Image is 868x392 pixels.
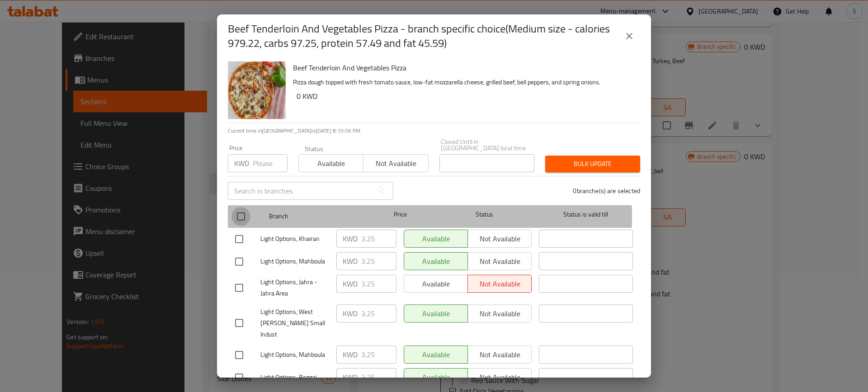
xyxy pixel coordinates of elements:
[363,154,428,172] button: Not available
[302,157,360,170] span: Available
[343,372,358,383] p: KWD
[370,209,430,220] span: Price
[343,278,358,289] p: KWD
[234,158,249,169] p: KWD
[293,61,633,74] h6: Beef Tenderloin And Vegetables Pizza
[361,346,396,364] input: Please enter price
[293,77,633,88] p: Pizza dough topped with fresh tomato sauce, low-fat mozzarella cheese, grilled beef, bell peppers...
[228,22,618,51] h2: Beef Tenderloin And Vegetables Pizza - branch specific choice(Medium size - calories 979.22, carb...
[228,127,640,135] p: Current time in [GEOGRAPHIC_DATA] is [DATE] 8:10:06 PM
[260,372,329,383] span: Light Options, Reggai
[343,233,358,244] p: KWD
[297,90,633,102] h6: 0 KWD
[343,308,358,319] p: KWD
[269,211,363,222] span: Branch
[539,209,633,220] span: Status is valid till
[260,277,329,299] span: Light Options, Jahra - Jahra Area
[228,61,286,119] img: Beef Tenderloin And Vegetables Pizza
[438,209,532,220] span: Status
[260,233,329,244] span: Light Options, Khairan
[367,157,425,170] span: Not available
[361,275,396,293] input: Please enter price
[343,256,358,267] p: KWD
[361,304,396,323] input: Please enter price
[361,368,396,386] input: Please enter price
[343,349,358,360] p: KWD
[253,154,288,172] input: Please enter price
[618,25,640,47] button: close
[573,186,640,195] p: 0 branche(s) are selected
[260,349,329,360] span: Light Options, Mahboula
[361,252,396,270] input: Please enter price
[545,156,640,172] button: Bulk update
[361,230,396,248] input: Please enter price
[260,256,329,267] span: Light Options, Mahboula
[228,182,373,200] input: Search in branches
[260,306,329,340] span: Light Options, West [PERSON_NAME] Small Indust
[298,154,363,172] button: Available
[552,158,633,170] span: Bulk update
